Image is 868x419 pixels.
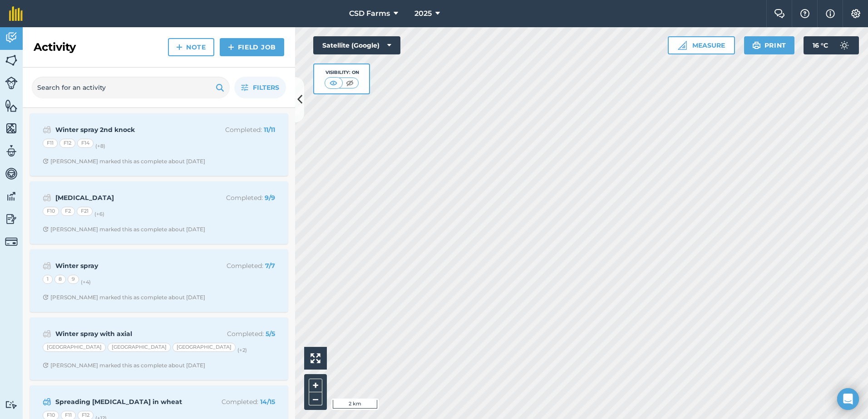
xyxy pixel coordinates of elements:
[43,328,51,339] img: svg+xml;base64,PD94bWwgdmVyc2lvbj0iMS4wIiBlbmNvZGluZz0idXRmLTgiPz4KPCEtLSBHZW5lcmF0b3I6IEFkb2JlIE...
[752,40,761,51] img: svg+xml;base64,PHN2ZyB4bWxucz0iaHR0cDovL3d3dy53My5vcmcvMjAwMC9zdmciIHdpZHRoPSIxOSIgaGVpZ2h0PSIyNC...
[43,260,51,271] img: svg+xml;base64,PD94bWwgdmVyc2lvbj0iMS4wIiBlbmNvZGluZz0idXRmLTgiPz4KPCEtLSBHZW5lcmF0b3I6IEFkb2JlIE...
[835,36,853,54] img: svg+xml;base64,PD94bWwgdmVyc2lvbj0iMS4wIiBlbmNvZGluZz0idXRmLTgiPz4KPCEtLSBHZW5lcmF0b3I6IEFkb2JlIE...
[77,207,93,216] div: F21
[43,124,51,135] img: svg+xml;base64,PD94bWwgdmVyc2lvbj0iMS4wIiBlbmNvZGluZz0idXRmLTgiPz4KPCEtLSBHZW5lcmF0b3I6IEFkb2JlIE...
[81,279,91,285] small: (+ 4 )
[5,122,18,135] img: svg+xml;base64,PHN2ZyB4bWxucz0iaHR0cDovL3d3dy53My5vcmcvMjAwMC9zdmciIHdpZHRoPSI1NiIgaGVpZ2h0PSI2MC...
[34,40,76,54] h2: Activity
[43,362,205,369] div: [PERSON_NAME] marked this as complete about [DATE]
[173,343,236,352] div: [GEOGRAPHIC_DATA]
[43,362,49,368] img: Clock with arrow pointing clockwise
[266,330,275,338] strong: 5 / 5
[43,192,51,203] img: svg+xml;base64,PD94bWwgdmVyc2lvbj0iMS4wIiBlbmNvZGluZz0idXRmLTgiPz4KPCEtLSBHZW5lcmF0b3I6IEFkb2JlIE...
[203,397,275,407] p: Completed :
[176,42,182,53] img: svg+xml;base64,PHN2ZyB4bWxucz0iaHR0cDovL3d3dy53My5vcmcvMjAwMC9zdmciIHdpZHRoPSIxNCIgaGVpZ2h0PSIyNC...
[5,54,18,67] img: svg+xml;base64,PHN2ZyB4bWxucz0iaHR0cDovL3d3dy53My5vcmcvMjAwMC9zdmciIHdpZHRoPSI1NiIgaGVpZ2h0PSI2MC...
[744,36,795,54] button: Print
[264,126,275,134] strong: 11 / 11
[850,9,861,18] img: A cog icon
[414,8,432,19] span: 2025
[5,77,18,89] img: svg+xml;base64,PD94bWwgdmVyc2lvbj0iMS4wIiBlbmNvZGluZz0idXRmLTgiPz4KPCEtLSBHZW5lcmF0b3I6IEFkb2JlIE...
[799,9,810,18] img: A question mark icon
[43,294,49,300] img: Clock with arrow pointing clockwise
[55,397,199,407] strong: Spreading [MEDICAL_DATA] in wheat
[9,6,23,21] img: fieldmargin Logo
[309,392,322,405] button: –
[203,193,275,203] p: Completed :
[5,167,18,180] img: svg+xml;base64,PD94bWwgdmVyc2lvbj0iMS4wIiBlbmNvZGluZz0idXRmLTgiPz4KPCEtLSBHZW5lcmF0b3I6IEFkb2JlIE...
[5,212,18,226] img: svg+xml;base64,PD94bWwgdmVyc2lvbj0iMS4wIiBlbmNvZGluZz0idXRmLTgiPz4KPCEtLSBHZW5lcmF0b3I6IEFkb2JlIE...
[35,255,282,307] a: Winter sprayCompleted: 7/7189(+4)Clock with arrow pointing clockwise[PERSON_NAME] marked this as ...
[61,207,75,216] div: F2
[35,187,282,239] a: [MEDICAL_DATA]Completed: 9/9F10F2F21(+6)Clock with arrow pointing clockwise[PERSON_NAME] marked t...
[68,275,79,284] div: 9
[55,261,199,271] strong: Winter spray
[325,69,359,76] div: Visibility: On
[43,343,106,352] div: [GEOGRAPHIC_DATA]
[311,353,321,363] img: Four arrows, one pointing top left, one top right, one bottom right and the last bottom left
[43,275,53,284] div: 1
[253,83,279,93] span: Filters
[32,77,230,98] input: Search for an activity
[668,36,735,54] button: Measure
[203,125,275,135] p: Completed :
[94,211,104,217] small: (+ 6 )
[55,193,199,203] strong: [MEDICAL_DATA]
[5,400,18,409] img: svg+xml;base64,PD94bWwgdmVyc2lvbj0iMS4wIiBlbmNvZGluZz0idXRmLTgiPz4KPCEtLSBHZW5lcmF0b3I6IEFkb2JlIE...
[5,31,18,44] img: svg+xml;base64,PD94bWwgdmVyc2lvbj0iMS4wIiBlbmNvZGluZz0idXRmLTgiPz4KPCEtLSBHZW5lcmF0b3I6IEFkb2JlIE...
[77,139,94,148] div: F14
[837,388,859,410] div: Open Intercom Messenger
[43,158,205,165] div: [PERSON_NAME] marked this as complete about [DATE]
[43,207,59,216] div: F10
[237,347,247,353] small: (+ 2 )
[678,41,687,50] img: Ruler icon
[203,261,275,271] p: Completed :
[59,139,75,148] div: F12
[43,226,49,232] img: Clock with arrow pointing clockwise
[328,78,339,88] img: svg+xml;base64,PHN2ZyB4bWxucz0iaHR0cDovL3d3dy53My5vcmcvMjAwMC9zdmciIHdpZHRoPSI1MCIgaGVpZ2h0PSI0MC...
[265,194,275,202] strong: 9 / 9
[203,329,275,339] p: Completed :
[216,82,224,93] img: svg+xml;base64,PHN2ZyB4bWxucz0iaHR0cDovL3d3dy53My5vcmcvMjAwMC9zdmciIHdpZHRoPSIxOSIgaGVpZ2h0PSIyNC...
[43,226,205,233] div: [PERSON_NAME] marked this as complete about [DATE]
[168,38,214,56] a: Note
[826,8,835,19] img: svg+xml;base64,PHN2ZyB4bWxucz0iaHR0cDovL3d3dy53My5vcmcvMjAwMC9zdmciIHdpZHRoPSIxNyIgaGVpZ2h0PSIxNy...
[260,398,275,406] strong: 14 / 15
[228,42,234,53] img: svg+xml;base64,PHN2ZyB4bWxucz0iaHR0cDovL3d3dy53My5vcmcvMjAwMC9zdmciIHdpZHRoPSIxNCIgaGVpZ2h0PSIyNC...
[35,119,282,171] a: Winter spray 2nd knockCompleted: 11/11F11F12F14(+8)Clock with arrow pointing clockwise[PERSON_NAM...
[35,323,282,375] a: Winter spray with axialCompleted: 5/5[GEOGRAPHIC_DATA][GEOGRAPHIC_DATA][GEOGRAPHIC_DATA](+2)Clock...
[774,9,785,18] img: Two speech bubbles overlapping with the left bubble in the forefront
[349,8,390,19] span: CSD Farms
[220,38,284,56] a: Field Job
[265,262,275,270] strong: 7 / 7
[43,158,49,164] img: Clock with arrow pointing clockwise
[5,190,18,203] img: svg+xml;base64,PD94bWwgdmVyc2lvbj0iMS4wIiBlbmNvZGluZz0idXRmLTgiPz4KPCEtLSBHZW5lcmF0b3I6IEFkb2JlIE...
[313,36,400,54] button: Satellite (Google)
[43,396,51,407] img: svg+xml;base64,PD94bWwgdmVyc2lvbj0iMS4wIiBlbmNvZGluZz0idXRmLTgiPz4KPCEtLSBHZW5lcmF0b3I6IEFkb2JlIE...
[804,36,859,54] button: 16 °C
[95,143,105,149] small: (+ 8 )
[43,139,58,148] div: F11
[54,275,66,284] div: 8
[5,235,18,248] img: svg+xml;base64,PD94bWwgdmVyc2lvbj0iMS4wIiBlbmNvZGluZz0idXRmLTgiPz4KPCEtLSBHZW5lcmF0b3I6IEFkb2JlIE...
[309,379,322,392] button: +
[55,329,199,339] strong: Winter spray with axial
[108,343,171,352] div: [GEOGRAPHIC_DATA]
[55,125,199,135] strong: Winter spray 2nd knock
[43,294,205,301] div: [PERSON_NAME] marked this as complete about [DATE]
[5,99,18,112] img: svg+xml;base64,PHN2ZyB4bWxucz0iaHR0cDovL3d3dy53My5vcmcvMjAwMC9zdmciIHdpZHRoPSI1NiIgaGVpZ2h0PSI2MC...
[344,78,355,88] img: svg+xml;base64,PHN2ZyB4bWxucz0iaHR0cDovL3d3dy53My5vcmcvMjAwMC9zdmciIHdpZHRoPSI1MCIgaGVpZ2h0PSI0MC...
[234,77,286,98] button: Filters
[5,144,18,158] img: svg+xml;base64,PD94bWwgdmVyc2lvbj0iMS4wIiBlbmNvZGluZz0idXRmLTgiPz4KPCEtLSBHZW5lcmF0b3I6IEFkb2JlIE...
[813,36,828,54] span: 16 ° C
